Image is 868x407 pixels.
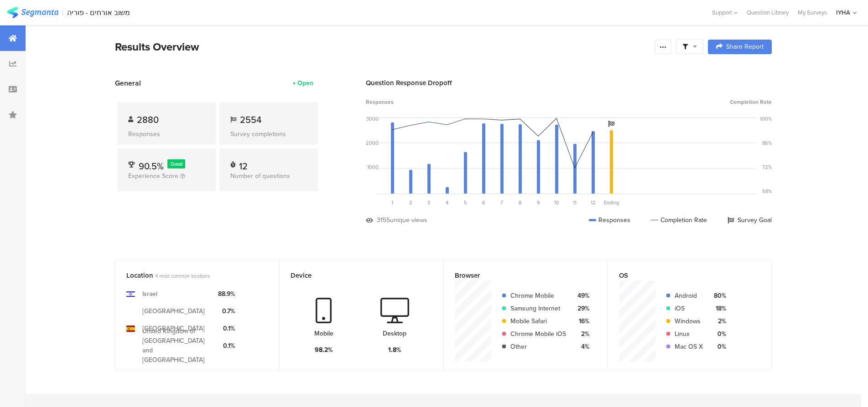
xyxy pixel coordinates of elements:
div: Open [297,78,313,88]
div: 98.2% [315,345,333,355]
div: Survey Goal [728,215,772,225]
div: 100% [760,115,772,122]
div: Windows [675,316,703,326]
div: משוב אורחים - פוריה [67,8,130,17]
div: 16% [573,316,589,326]
div: Chrome Mobile [510,291,566,300]
span: General [115,78,141,88]
a: Question Library [742,8,793,17]
div: 72% [762,163,772,171]
div: Mac OS X [675,342,703,351]
div: Survey completions [230,129,307,139]
div: Support [712,5,738,20]
div: 0.1% [218,324,235,333]
div: Chrome Mobile iOS [510,329,566,339]
div: Israel [142,289,157,299]
span: 11 [573,199,577,206]
div: 80% [710,291,726,300]
div: Other [510,342,566,351]
div: Linux [675,329,703,339]
div: [GEOGRAPHIC_DATA] [142,306,205,316]
span: 1 [391,199,393,206]
span: 9 [537,199,540,206]
div: 29% [573,304,589,313]
div: 0.7% [218,306,235,316]
div: Desktop [383,329,406,338]
div: unique views [390,215,427,225]
a: My Surveys [793,8,832,17]
span: 6 [482,199,485,206]
div: Device [291,270,417,280]
div: OS [619,270,745,280]
div: 58% [762,188,772,195]
div: 86% [762,139,772,147]
span: 10 [554,199,559,206]
div: 2% [710,316,726,326]
div: Ending [602,199,620,206]
div: Samsung Internet [510,304,566,313]
div: 49% [573,291,589,300]
span: 3 [427,199,430,206]
span: Number of questions [230,171,290,181]
span: 8 [519,199,521,206]
span: 4 most common locations [155,272,210,280]
span: 5 [464,199,467,206]
div: iOS [675,304,703,313]
span: Completion Rate [730,98,772,106]
span: 2880 [137,113,159,127]
div: 12 [239,159,248,168]
div: Browser [455,270,582,280]
div: Question Response Dropoff [366,78,772,88]
div: 1000 [367,163,379,171]
div: 3155 [377,215,390,225]
div: 4% [573,342,589,351]
div: 2% [573,329,589,339]
span: 4 [446,199,448,206]
div: United Kingdom of [GEOGRAPHIC_DATA] and [GEOGRAPHIC_DATA] [142,326,211,365]
span: Good [171,160,182,168]
div: Results Overview [115,39,650,55]
i: Survey Goal [608,121,614,127]
span: Responses [366,98,394,106]
span: 7 [500,199,503,206]
div: Mobile Safari [510,316,566,326]
div: Android [675,291,703,300]
div: 18% [710,304,726,313]
span: 2 [409,199,412,206]
div: Responses [589,215,630,225]
div: 3000 [366,115,379,122]
span: Share Report [726,44,764,50]
div: 2000 [366,139,379,147]
div: 0% [710,342,726,351]
img: segmanta logo [7,7,58,18]
div: Mobile [314,329,333,338]
div: [GEOGRAPHIC_DATA] [142,324,205,333]
div: Responses [128,129,205,139]
span: 2554 [240,113,261,127]
div: 0% [710,329,726,339]
div: Completion Rate [651,215,707,225]
div: 0.1% [218,341,235,351]
div: | [62,7,63,18]
span: Experience Score [128,171,178,181]
div: 88.9% [218,289,235,299]
div: Location [126,270,253,280]
div: 1.8% [388,345,401,355]
span: 90.5% [139,159,164,173]
span: 12 [591,199,596,206]
div: IYHA [836,8,850,17]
